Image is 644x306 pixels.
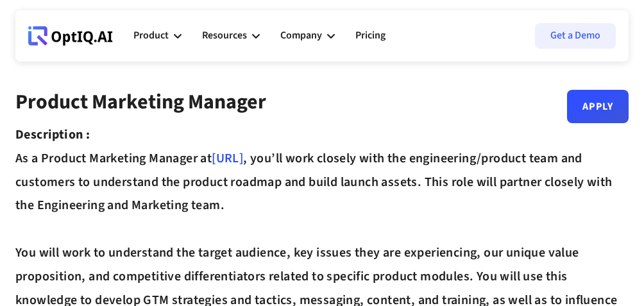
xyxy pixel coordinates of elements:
[280,27,322,44] div: Company
[28,17,113,55] a: Webflow Homepage
[133,27,169,44] div: Product
[15,90,266,123] div: Product Marketing Manager
[202,27,247,44] div: Resources
[15,126,90,144] strong: Description :
[535,23,616,49] a: Get a Demo
[567,90,629,123] a: Apply
[355,17,386,55] a: Pricing
[212,149,243,167] a: [URL]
